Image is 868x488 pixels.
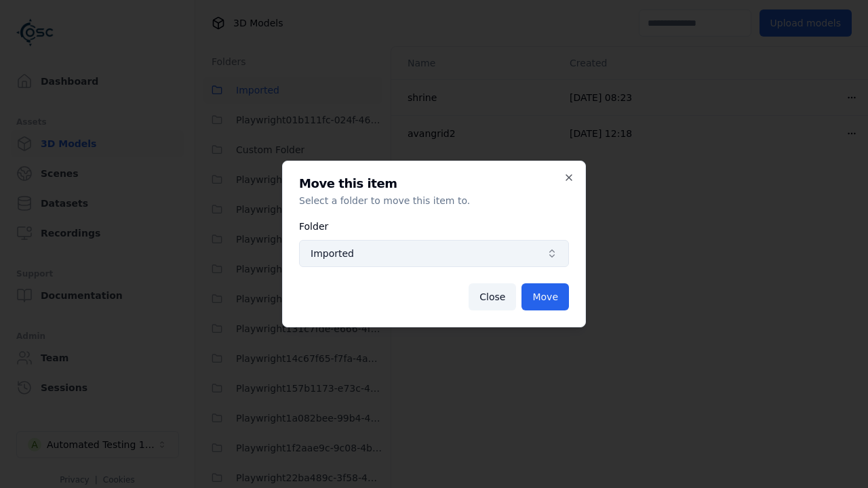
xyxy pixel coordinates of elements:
[299,221,328,232] label: Folder
[299,178,569,190] h2: Move this item
[311,247,541,260] span: Imported
[299,194,569,207] p: Select a folder to move this item to.
[469,283,516,310] button: Close
[521,283,569,310] button: Move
